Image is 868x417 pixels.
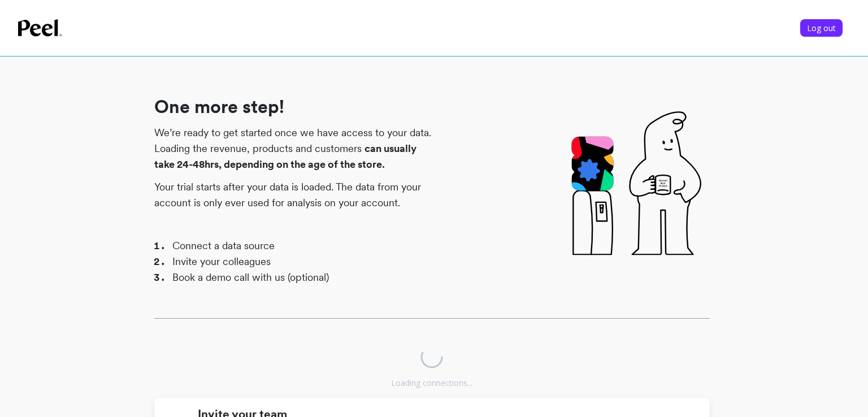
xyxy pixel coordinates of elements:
li: Book a demo call with us (optional) [172,270,432,285]
img: Pal drinking water from a water cooler [565,79,710,296]
button: Log out [800,19,843,37]
li: Invite your colleagues [172,254,432,270]
p: We’re ready to get started once we have access to your data. Loading the revenue, products and cu... [154,125,432,172]
p: Your trial starts after your data is loaded. The data from your account is only ever used for ana... [154,179,432,211]
div: Loading connections... [391,377,472,389]
li: Connect a data source [172,238,432,254]
span: Log out [807,23,836,33]
h1: One more step! [154,95,432,118]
